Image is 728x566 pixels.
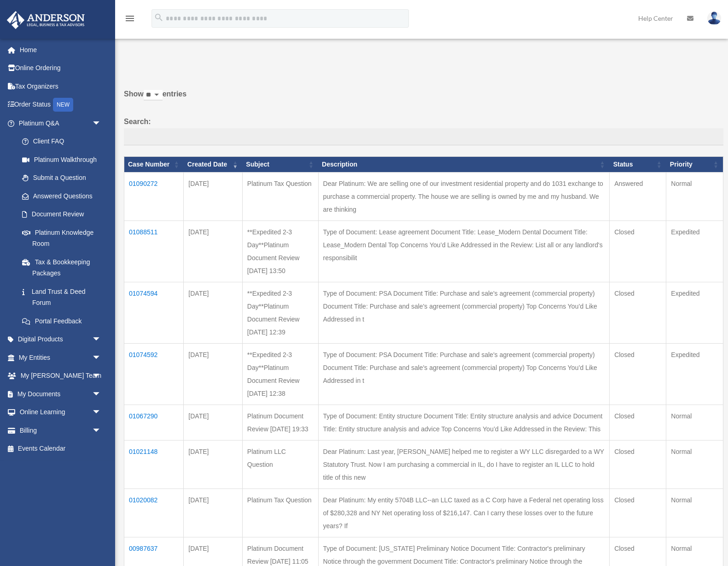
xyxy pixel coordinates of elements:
[6,114,111,132] a: Platinum Q&Aarrow_drop_down
[318,157,610,173] th: Description: activate to sort column ascending
[124,13,135,24] i: menu
[610,157,666,173] th: Status: activate to sort column ascending
[610,489,666,537] td: Closed
[6,440,115,458] a: Events Calendar
[124,221,184,282] td: 01088511
[124,282,184,344] td: 01074594
[610,221,666,282] td: Closed
[53,98,73,112] div: NEW
[666,405,723,441] td: Normal
[318,221,610,282] td: Type of Document: Lease agreement Document Title: Lease_Modern Dental Document Title: Lease_Moder...
[318,441,610,489] td: Dear Platinum: Last year, [PERSON_NAME] helped me to register a WY LLC disregarded to a WY Statut...
[92,330,111,349] span: arrow_drop_down
[666,221,723,282] td: Expedited
[184,344,242,405] td: [DATE]
[318,344,610,405] td: Type of Document: PSA Document Title: Purchase and sale's agreement (commercial property) Documen...
[184,282,242,344] td: [DATE]
[610,173,666,221] td: Answered
[154,12,164,23] i: search
[184,441,242,489] td: [DATE]
[666,173,723,221] td: Normal
[184,157,242,173] th: Created Date: activate to sort column ascending
[318,489,610,537] td: Dear Platinum: My entity 5704B LLC--an LLC taxed as a C Corp have a Federal net operating loss of...
[124,405,184,441] td: 01067290
[184,405,242,441] td: [DATE]
[13,187,106,205] a: Answered Questions
[124,344,184,405] td: 01074592
[184,221,242,282] td: [DATE]
[13,253,111,282] a: Tax & Bookkeeping Packages
[124,88,723,110] label: Show entries
[92,348,111,367] span: arrow_drop_down
[144,90,163,101] select: Showentries
[13,205,111,224] a: Document Review
[13,282,111,312] a: Land Trust & Deed Forum
[610,405,666,441] td: Closed
[124,128,723,146] input: Search:
[242,489,318,537] td: Platinum Tax Question
[124,489,184,537] td: 01020082
[13,169,111,187] a: Submit a Question
[666,441,723,489] td: Normal
[6,403,115,422] a: Online Learningarrow_drop_down
[6,348,115,367] a: My Entitiesarrow_drop_down
[6,59,115,77] a: Online Ordering
[242,441,318,489] td: Platinum LLC Question
[242,344,318,405] td: **Expedited 2-3 Day**Platinum Document Review [DATE] 12:38
[124,115,723,146] label: Search:
[242,405,318,441] td: Platinum Document Review [DATE] 19:33
[124,157,184,173] th: Case Number: activate to sort column ascending
[242,221,318,282] td: **Expedited 2-3 Day**Platinum Document Review [DATE] 13:50
[6,421,115,440] a: Billingarrow_drop_down
[6,330,115,349] a: Digital Productsarrow_drop_down
[6,77,115,95] a: Tax Organizers
[13,312,111,330] a: Portal Feedback
[6,41,115,59] a: Home
[92,385,111,404] span: arrow_drop_down
[92,403,111,422] span: arrow_drop_down
[610,441,666,489] td: Closed
[318,282,610,344] td: Type of Document: PSA Document Title: Purchase and sale's agreement (commercial property) Documen...
[124,16,135,24] a: menu
[242,282,318,344] td: **Expedited 2-3 Day**Platinum Document Review [DATE] 12:39
[666,489,723,537] td: Normal
[610,344,666,405] td: Closed
[242,157,318,173] th: Subject: activate to sort column ascending
[92,114,111,133] span: arrow_drop_down
[92,421,111,440] span: arrow_drop_down
[184,489,242,537] td: [DATE]
[13,132,111,151] a: Client FAQ
[13,150,111,169] a: Platinum Walkthrough
[707,12,721,25] img: User Pic
[6,385,115,403] a: My Documentsarrow_drop_down
[124,441,184,489] td: 01021148
[666,157,723,173] th: Priority: activate to sort column ascending
[92,367,111,386] span: arrow_drop_down
[666,344,723,405] td: Expedited
[666,282,723,344] td: Expedited
[4,11,87,29] img: Anderson Advisors Platinum Portal
[318,173,610,221] td: Dear Platinum: We are selling one of our investment residential property and do 1031 exchange to ...
[184,173,242,221] td: [DATE]
[6,367,115,385] a: My [PERSON_NAME] Teamarrow_drop_down
[124,173,184,221] td: 01090272
[13,223,111,253] a: Platinum Knowledge Room
[318,405,610,441] td: Type of Document: Entity structure Document Title: Entity structure analysis and advice Document ...
[6,95,115,114] a: Order StatusNEW
[610,282,666,344] td: Closed
[242,173,318,221] td: Platinum Tax Question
